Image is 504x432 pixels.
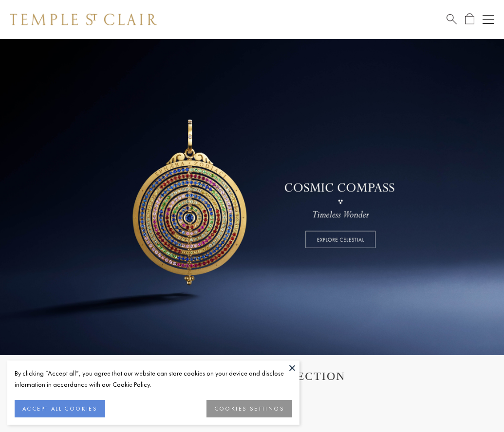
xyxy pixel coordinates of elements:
button: Open navigation [483,14,494,25]
img: Temple St. Clair [10,14,157,25]
div: By clicking “Accept all”, you agree that our website can store cookies on your device and disclos... [15,368,292,390]
button: COOKIES SETTINGS [206,400,292,417]
a: Open Shopping Bag [465,13,474,25]
a: Search [447,13,457,25]
button: ACCEPT ALL COOKIES [15,400,105,417]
